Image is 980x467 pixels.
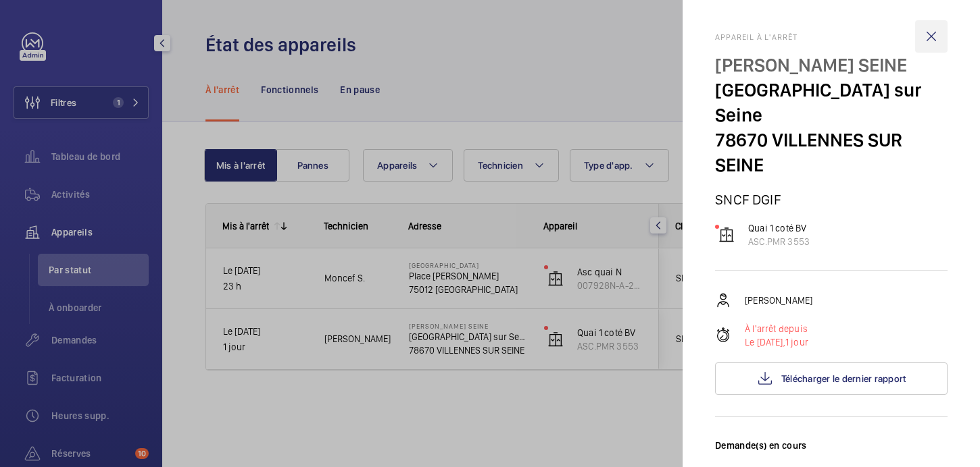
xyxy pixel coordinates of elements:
img: elevator.svg [718,227,735,243]
p: ASC.PMR 3553 [748,235,810,248]
p: 1 jour [745,335,808,349]
button: Télécharger le dernier rapport [715,362,948,395]
p: À l'arrêt depuis [745,322,808,335]
span: Le [DATE], [745,337,785,348]
p: 78670 VILLENNES SUR SEINE [715,128,948,177]
h3: Demande(s) en cours [715,439,948,466]
span: Télécharger le dernier rapport [781,373,906,384]
p: [GEOGRAPHIC_DATA] sur Seine [715,78,948,128]
p: SNCF DGIF [715,191,948,208]
p: [PERSON_NAME] SEINE [715,53,948,78]
p: Quai 1 coté BV [748,221,810,235]
p: [PERSON_NAME] [745,294,812,307]
h2: Appareil à l'arrêt [715,32,948,42]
